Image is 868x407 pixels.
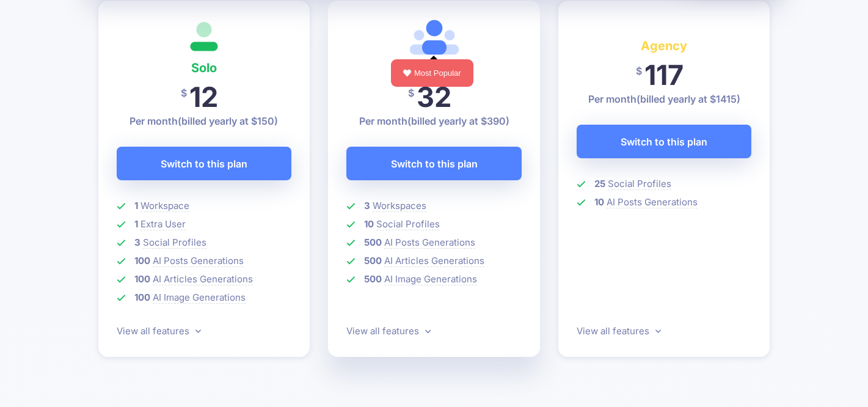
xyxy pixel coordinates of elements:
span: $ [181,79,187,107]
span: Switch to this plan [161,154,247,174]
a: View all features [346,325,431,337]
b: 1 [134,218,138,230]
span: AI Posts Generations [153,255,244,267]
p: Per month [346,114,522,128]
b: 500 [364,273,382,285]
p: Per month [577,92,752,106]
b: 100 [134,273,150,285]
a: Switch to this plan [346,147,522,180]
span: Extra User [140,218,186,230]
b: 3 [134,237,140,248]
h4: Solo [117,58,292,78]
p: Per month [117,114,292,128]
span: AI Articles Generations [153,273,253,285]
b: 10 [364,218,374,230]
span: AI Posts Generations [384,237,475,249]
span: Social Profiles [608,178,671,190]
span: AI Posts Generations [607,196,698,208]
b: 500 [364,237,382,248]
b: 3 [364,200,370,211]
span: (billed yearly at $150) [178,115,278,127]
span: AI Articles Generations [384,255,484,267]
span: Switch to this plan [621,132,707,152]
span: Social Profiles [376,218,440,230]
b: 25 [594,178,605,189]
b: 10 [594,196,604,208]
div: Most Popular [391,59,473,87]
a: View all features [577,325,661,337]
span: 117 [644,58,684,92]
span: $ [636,57,642,85]
span: 12 [189,80,218,114]
span: 32 [417,80,451,114]
span: (billed yearly at $390) [407,115,509,127]
span: AI Image Generations [153,291,246,304]
span: Workspaces [373,200,426,212]
span: AI Image Generations [384,273,477,285]
a: Switch to this plan [577,125,752,158]
a: Switch to this plan [117,147,292,180]
b: 100 [134,255,150,266]
a: View all features [117,325,201,337]
h4: Agency [577,36,752,56]
b: 500 [364,255,382,266]
span: Workspace [140,200,189,212]
b: 1 [134,200,138,211]
h4: Pro [346,58,522,78]
span: $ [408,79,414,107]
span: Social Profiles [143,237,206,249]
span: Switch to this plan [391,154,478,174]
span: (billed yearly at $1415) [636,93,740,105]
b: 100 [134,291,150,303]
